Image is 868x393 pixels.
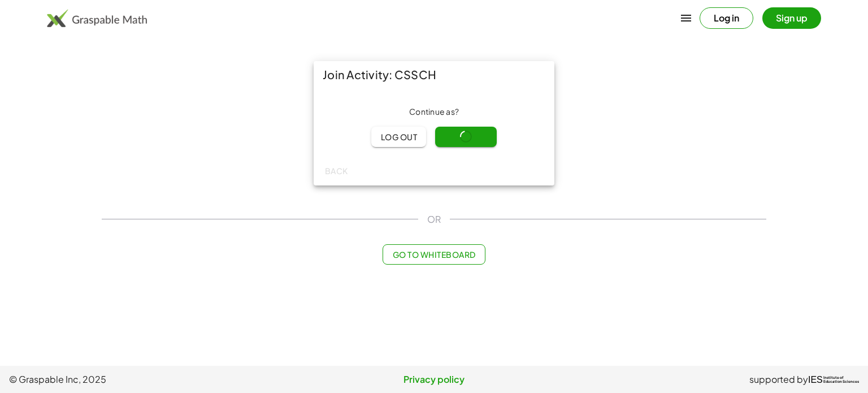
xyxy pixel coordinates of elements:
div: Continue as ? [323,106,545,118]
button: Log in [700,7,753,29]
button: Log out [371,127,426,147]
a: Privacy policy [292,373,575,386]
span: Institute of Education Sciences [823,376,859,384]
span: © Graspable Inc, 2025 [9,373,292,386]
span: Log out [380,132,417,142]
a: IESInstitute ofEducation Sciences [808,373,859,386]
span: OR [427,213,441,226]
span: Go to Whiteboard [392,249,475,260]
button: Go to Whiteboard [383,244,485,265]
span: IES [808,374,823,385]
span: supported by [749,373,808,386]
div: Join Activity: CSSCH [314,61,554,88]
button: Sign up [762,7,821,29]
